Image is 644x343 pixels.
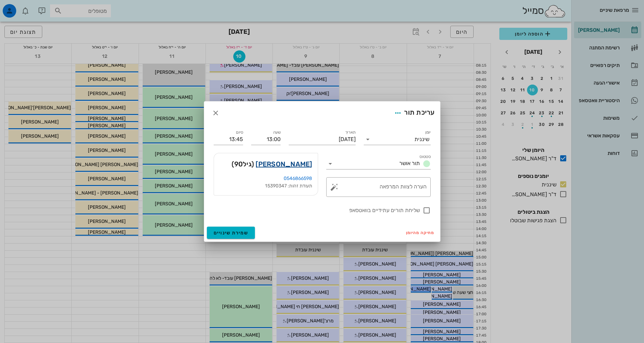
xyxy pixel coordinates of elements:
[214,207,420,214] label: שליחת תורים עתידיים בוואטסאפ
[425,130,431,135] label: יומן
[219,182,312,190] div: תעודת זהות: 15390347
[256,159,312,169] a: [PERSON_NAME]
[232,159,254,169] span: (גיל )
[364,134,431,145] div: יומןשיננית
[414,136,429,142] div: שיננית
[403,228,437,237] button: מחיקה מהיומן
[420,154,431,159] label: סטטוס
[399,160,420,166] span: תור אושר
[284,176,312,181] a: 0546866598
[236,130,243,135] label: סיום
[345,130,356,135] label: תאריך
[406,230,435,235] span: מחיקה מהיומן
[207,227,255,239] button: שמירת שינויים
[234,160,243,168] span: 90
[214,230,248,236] span: שמירת שינויים
[392,107,434,119] div: עריכת תור
[273,130,281,135] label: שעה
[326,158,431,169] div: סטטוסתור אושר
